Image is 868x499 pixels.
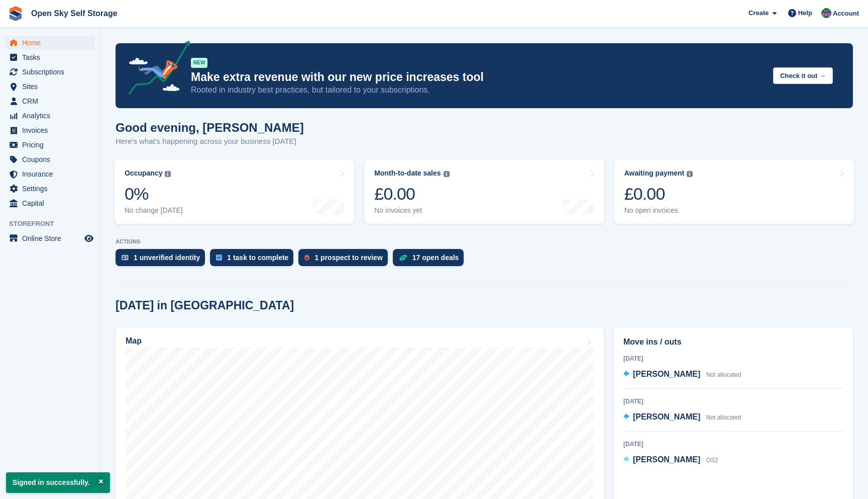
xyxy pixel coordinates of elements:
[125,169,162,178] div: Occupancy
[210,249,298,271] a: 1 task to complete
[623,411,741,424] a: [PERSON_NAME] Not allocated
[116,249,210,271] a: 1 unverified identity
[633,412,700,421] span: [PERSON_NAME]
[821,8,831,18] img: Richard Baker
[773,67,833,84] button: Check it out →
[624,206,693,215] div: No open invoices
[115,160,354,224] a: Occupancy 0% No change [DATE]
[833,9,859,19] span: Account
[5,167,95,181] a: menu
[687,171,693,177] img: icon-info-grey-7440780725fd019a000dd9b08b2336e03edf1995a4989e88bcd33f0948082b44.svg
[374,169,441,178] div: Month-to-date sales
[706,457,718,464] span: OS2
[227,254,288,262] div: 1 task to complete
[706,414,741,421] span: Not allocated
[624,169,685,178] div: Awaiting payment
[22,152,82,167] span: Coupons
[364,160,604,224] a: Month-to-date sales £0.00 No invoices yet
[748,8,769,18] span: Create
[216,255,222,261] img: task-75834270c22a3079a89374b754ae025e5fb1db73e45f91037f5363f120a921f8.svg
[116,121,304,134] h1: Good evening, [PERSON_NAME]
[623,368,741,381] a: [PERSON_NAME] Not allocated
[22,109,82,123] span: Analytics
[116,238,853,245] p: ACTIONS
[5,138,95,152] a: menu
[5,152,95,167] a: menu
[22,196,82,210] span: Capital
[623,336,843,348] h2: Move ins / outs
[8,6,23,21] img: stora-icon-8386f47178a22dfd0bd8f6a31ec36ba5ce8667c1dd55bd0f319d3a0aa187defe.svg
[9,219,100,229] span: Storefront
[393,249,469,271] a: 17 open deals
[165,171,171,177] img: icon-info-grey-7440780725fd019a000dd9b08b2336e03edf1995a4989e88bcd33f0948082b44.svg
[22,65,82,79] span: Subscriptions
[623,397,843,406] div: [DATE]
[22,36,82,50] span: Home
[5,123,95,137] a: menu
[623,440,843,449] div: [DATE]
[22,50,82,64] span: Tasks
[5,36,95,50] a: menu
[191,85,765,96] p: Rooted in industry best practices, but tailored to your subscriptions.
[298,249,392,271] a: 1 prospect to review
[22,138,82,152] span: Pricing
[126,337,142,346] h2: Map
[27,5,122,22] a: Open Sky Self Storage
[125,184,183,204] div: 0%
[191,58,207,68] div: NEW
[412,254,459,262] div: 17 open deals
[116,299,294,312] h2: [DATE] in [GEOGRAPHIC_DATA]
[122,255,129,261] img: verify_identity-adf6edd0f0f0b5bbfe63781bf79b02c33cf7c696d77639b501bdc392416b5a36.svg
[624,184,693,204] div: £0.00
[5,109,95,123] a: menu
[5,231,95,245] a: menu
[22,231,82,245] span: Online Store
[374,184,449,204] div: £0.00
[5,50,95,64] a: menu
[83,232,95,244] a: Preview store
[120,41,190,98] img: price-adjustments-announcement-icon-8257ccfd72463d97f412b2fc003d46551f7dbcb40ab6d574587a9cd5c0d94...
[22,123,82,137] span: Invoices
[5,94,95,108] a: menu
[22,94,82,108] span: CRM
[5,182,95,196] a: menu
[304,255,309,261] img: prospect-51fa495bee0391a8d652442698ab0144808aea92771e9ea1ae160a38d050c398.svg
[134,254,200,262] div: 1 unverified identity
[6,472,110,493] p: Signed in successfully.
[444,171,450,177] img: icon-info-grey-7440780725fd019a000dd9b08b2336e03edf1995a4989e88bcd33f0948082b44.svg
[5,65,95,79] a: menu
[191,70,765,85] p: Make extra revenue with our new price increases tool
[5,79,95,94] a: menu
[22,79,82,94] span: Sites
[614,160,854,224] a: Awaiting payment £0.00 No open invoices
[22,182,82,196] span: Settings
[116,136,304,147] p: Here's what's happening across your business [DATE]
[22,167,82,181] span: Insurance
[623,354,843,363] div: [DATE]
[399,254,407,261] img: deal-1b604bf984904fb50ccaf53a9ad4b4a5d6e5aea283cecdc64d6e3604feb123c2.svg
[125,206,183,215] div: No change [DATE]
[314,254,382,262] div: 1 prospect to review
[633,370,700,378] span: [PERSON_NAME]
[633,455,700,464] span: [PERSON_NAME]
[798,8,812,18] span: Help
[374,206,449,215] div: No invoices yet
[706,371,741,378] span: Not allocated
[5,196,95,210] a: menu
[623,454,718,467] a: [PERSON_NAME] OS2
